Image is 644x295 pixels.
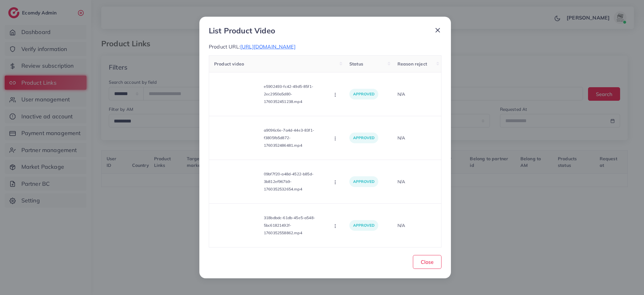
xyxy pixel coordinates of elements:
p: N/A [397,134,436,142]
p: 318bdbdc-61db-45e5-a548-5bc61821492f-1760352558862.mp4 [264,214,327,237]
span: Status [349,61,363,67]
span: [URL][DOMAIN_NAME] [240,43,296,50]
p: approved [349,220,378,231]
p: approved [349,176,378,187]
p: N/A [397,178,436,185]
button: Close [413,255,441,269]
p: N/A [397,90,436,98]
h3: List Product Video [209,26,275,35]
span: Reason reject [397,61,427,67]
p: Product URL: [209,43,441,50]
span: Product video [214,61,244,67]
p: approved [349,133,378,143]
p: a9096c6e-7a4d-44e3-83f1-f3805fb5d872-1760352486481.mp4 [264,127,327,149]
p: approved [349,89,378,99]
span: Close [421,259,434,265]
p: 09bf7f20-a48d-4522-b85d-3b812ef967b9-1760352532654.mp4 [264,170,327,193]
p: e5902493-fc42-49d5-85f1-2ec2950a5d80-1760352451238.mp4 [264,83,327,105]
p: N/A [397,222,436,229]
